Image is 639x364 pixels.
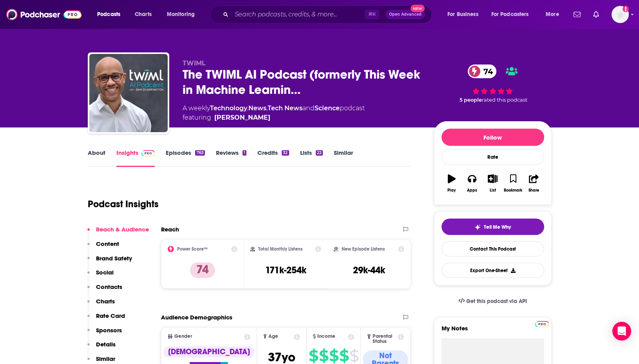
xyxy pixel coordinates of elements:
[468,65,497,78] a: 74
[97,9,120,20] span: Podcasts
[96,298,115,305] p: Charts
[535,320,549,327] a: Pro website
[434,59,552,108] div: 74 5 peoplerated this podcast
[96,283,122,290] p: Contacts
[442,8,488,21] button: open menu
[342,246,385,252] h2: New Episode Listens
[214,113,270,122] a: Sam Charrington
[529,188,539,193] div: Share
[282,150,289,156] div: 32
[268,334,278,339] span: Age
[265,264,306,276] h3: 171k-254k
[87,298,115,312] button: Charts
[570,8,584,21] a: Show notifications dropdown
[467,188,477,193] div: Apps
[166,149,205,167] a: Episodes763
[130,8,156,21] a: Charts
[491,9,529,20] span: For Podcasters
[490,188,496,193] div: List
[258,246,302,252] h2: Total Monthly Listens
[87,240,119,255] button: Content
[96,255,132,262] p: Brand Safety
[612,6,629,23] img: User Profile
[411,5,425,12] span: New
[6,7,81,22] img: Podchaser - Follow, Share and Rate Podcasts
[88,149,105,167] a: About
[266,104,268,112] span: ,
[300,149,323,167] a: Lists22
[87,269,114,283] button: Social
[135,9,152,20] span: Charts
[486,8,540,21] button: open menu
[96,269,114,276] p: Social
[535,321,549,327] img: Podchaser Pro
[623,6,629,12] svg: Add a profile image
[217,5,439,23] div: Search podcasts, credits, & more...
[248,104,266,112] a: News
[316,150,323,156] div: 22
[167,9,195,20] span: Monitoring
[96,355,115,362] p: Similar
[482,169,503,197] button: List
[612,6,629,23] button: Show profile menu
[612,322,631,341] div: Open Intercom Messenger
[96,341,116,348] p: Details
[87,226,149,240] button: Reach & Audience
[447,9,478,20] span: For Business
[319,350,328,362] span: $
[161,314,232,321] h2: Audience Demographics
[96,326,122,334] p: Sponsors
[96,226,149,233] p: Reach & Audience
[87,326,122,341] button: Sponsors
[216,149,246,167] a: Reviews1
[484,224,511,230] span: Tell Me Why
[210,104,247,112] a: Technology
[386,10,425,19] button: Open AdvancedNew
[474,224,481,230] img: tell me why sparkle
[442,263,544,278] button: Export One-Sheet
[161,8,205,21] button: open menu
[612,6,629,23] span: Logged in as kindrieri
[174,334,192,339] span: Gender
[523,169,544,197] button: Share
[442,129,544,146] button: Follow
[309,350,318,362] span: $
[88,198,159,210] h1: Podcast Insights
[365,9,379,20] span: ⌘ K
[442,219,544,235] button: tell me why sparkleTell Me Why
[590,8,602,21] a: Show notifications dropdown
[163,346,255,357] div: [DEMOGRAPHIC_DATA]
[302,104,315,112] span: and
[503,169,523,197] button: Bookmark
[462,169,482,197] button: Apps
[442,241,544,256] a: Contact This Podcast
[373,334,396,344] span: Parental Status
[177,246,208,252] h2: Power Score™
[504,188,522,193] div: Bookmark
[195,150,205,156] div: 763
[89,54,168,132] a: The TWIML AI Podcast (formerly This Week in Machine Learning & Artificial Intelligence)
[349,350,358,362] span: $
[466,298,527,305] span: Get this podcast via API
[141,150,155,156] img: Podchaser Pro
[183,104,365,122] div: A weekly podcast
[334,149,353,167] a: Similar
[87,283,122,298] button: Contacts
[460,97,482,103] span: 5 people
[442,149,544,165] div: Rate
[442,325,544,338] label: My Notes
[447,188,456,193] div: Play
[389,13,422,16] span: Open Advanced
[339,350,349,362] span: $
[161,226,179,233] h2: Reach
[482,97,527,103] span: rated this podcast
[190,262,215,278] p: 74
[540,8,569,21] button: open menu
[232,8,365,21] input: Search podcasts, credits, & more...
[268,104,302,112] a: Tech News
[452,292,534,311] a: Get this podcast via API
[353,264,385,276] h3: 29k-44k
[96,240,119,247] p: Content
[92,8,130,21] button: open menu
